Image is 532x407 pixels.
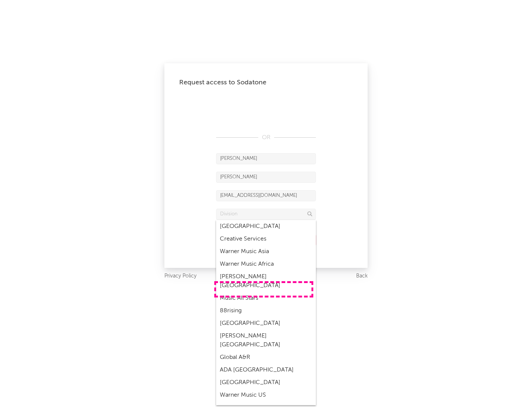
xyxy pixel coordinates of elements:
div: Request access to Sodatone [179,78,353,87]
input: First Name [216,153,316,164]
div: OR [216,133,316,142]
input: Email [216,190,316,201]
div: [GEOGRAPHIC_DATA] [216,317,316,330]
div: [PERSON_NAME] [GEOGRAPHIC_DATA] [216,270,316,292]
div: 88rising [216,305,316,317]
div: [GEOGRAPHIC_DATA] [216,376,316,389]
div: [GEOGRAPHIC_DATA] [216,220,316,233]
div: Warner Music Asia [216,245,316,258]
div: [PERSON_NAME] [GEOGRAPHIC_DATA] [216,330,316,351]
a: Back [356,272,368,281]
div: Global A&R [216,351,316,364]
input: Division [216,209,316,220]
div: Warner Music Africa [216,258,316,270]
div: Creative Services [216,233,316,245]
a: Privacy Policy [164,272,197,281]
input: Last Name [216,172,316,183]
div: Warner Music US [216,389,316,401]
div: Music All Stars [216,292,316,305]
div: ADA [GEOGRAPHIC_DATA] [216,364,316,376]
